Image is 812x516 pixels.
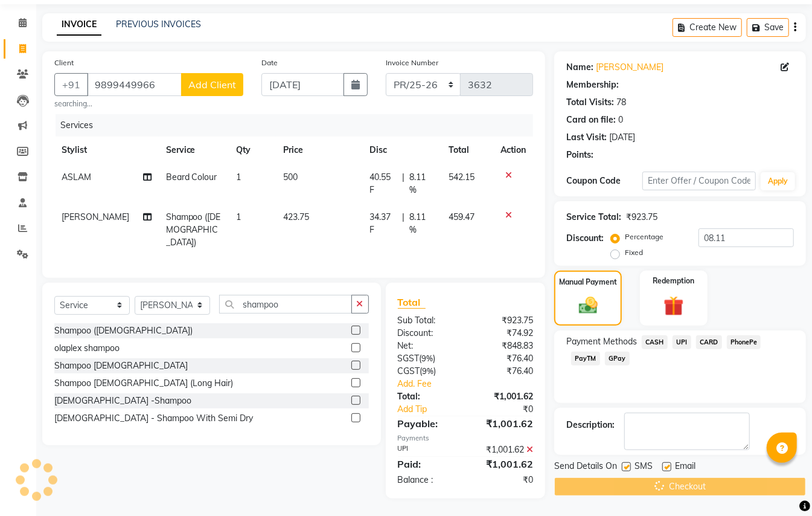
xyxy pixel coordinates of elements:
[87,73,182,96] input: Search by Name/Mobile/Email/Code
[369,171,397,196] span: 40.55 F
[465,443,542,456] div: ₹1,001.62
[423,366,434,376] span: 9%
[402,171,404,196] span: |
[398,366,420,376] span: CGST
[398,433,534,443] div: Payments
[616,96,626,109] div: 78
[653,276,694,286] label: Redemption
[261,57,278,68] label: Date
[673,18,742,37] button: Create New
[62,211,129,222] span: [PERSON_NAME]
[761,172,795,190] button: Apply
[657,294,690,318] img: _gift.svg
[389,457,465,471] div: Paid:
[478,403,542,416] div: ₹0
[465,327,542,340] div: ₹74.92
[398,353,420,364] span: SGST
[566,211,621,224] div: Service Total:
[237,172,241,182] span: 1
[283,211,309,222] span: 423.75
[465,340,542,352] div: ₹848.83
[386,57,438,68] label: Invoice Number
[642,335,668,349] span: CASH
[573,295,604,317] img: _cash.svg
[635,460,653,475] span: SMS
[276,137,362,164] th: Price
[362,137,441,164] th: Disc
[675,460,695,475] span: Email
[54,137,159,164] th: Stylist
[449,172,475,182] span: 542.15
[571,352,600,366] span: PayTM
[389,365,465,378] div: ( )
[389,390,465,403] div: Total:
[566,61,593,74] div: Name:
[398,296,426,309] span: Total
[54,360,188,372] div: Shampoo [DEMOGRAPHIC_DATA]
[62,172,91,182] span: ASLAM
[389,314,465,327] div: Sub Total:
[566,114,616,126] div: Card on file:
[554,460,617,475] span: Send Details On
[696,335,722,349] span: CARD
[566,79,619,91] div: Membership:
[56,114,542,137] div: Services
[747,18,789,37] button: Save
[465,457,542,471] div: ₹1,001.62
[625,247,643,258] label: Fixed
[626,211,657,224] div: ₹923.75
[566,149,593,161] div: Points:
[566,419,615,431] div: Description:
[566,96,614,109] div: Total Visits:
[54,377,233,390] div: Shampoo [DEMOGRAPHIC_DATA] (Long Hair)
[596,61,663,74] a: [PERSON_NAME]
[465,314,542,327] div: ₹923.75
[559,277,617,288] label: Manual Payment
[465,416,542,431] div: ₹1,001.62
[54,412,253,425] div: [DEMOGRAPHIC_DATA] - Shampoo With Semi Dry
[54,98,243,109] small: searching...
[229,137,277,164] th: Qty
[493,137,533,164] th: Action
[566,131,607,144] div: Last Visit:
[625,231,663,242] label: Percentage
[727,335,761,349] span: PhonePe
[673,335,691,349] span: UPI
[389,378,543,390] a: Add. Fee
[389,403,479,416] a: Add Tip
[54,324,193,337] div: Shampoo ([DEMOGRAPHIC_DATA])
[166,172,217,182] span: Beard Colour
[566,175,642,187] div: Coupon Code
[369,211,397,236] span: 34.37 F
[389,352,465,365] div: ( )
[389,327,465,340] div: Discount:
[642,172,756,190] input: Enter Offer / Coupon Code
[54,395,191,407] div: [DEMOGRAPHIC_DATA] -Shampoo
[237,211,241,222] span: 1
[389,474,465,486] div: Balance :
[409,211,435,236] span: 8.11 %
[389,340,465,352] div: Net:
[219,295,352,314] input: Search or Scan
[159,137,229,164] th: Service
[465,365,542,378] div: ₹76.40
[188,79,236,91] span: Add Client
[166,211,221,248] span: Shampoo ([DEMOGRAPHIC_DATA])
[402,211,404,236] span: |
[566,232,604,245] div: Discount:
[449,211,475,222] span: 459.47
[116,19,201,30] a: PREVIOUS INVOICES
[605,352,630,366] span: GPay
[618,114,623,126] div: 0
[441,137,493,164] th: Total
[389,443,465,456] div: UPI
[54,57,74,68] label: Client
[609,131,635,144] div: [DATE]
[422,353,433,363] span: 9%
[54,342,120,355] div: olaplex shampoo
[465,352,542,365] div: ₹76.40
[283,172,298,182] span: 500
[566,335,637,348] span: Payment Methods
[57,14,101,36] a: INVOICE
[54,73,88,96] button: +91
